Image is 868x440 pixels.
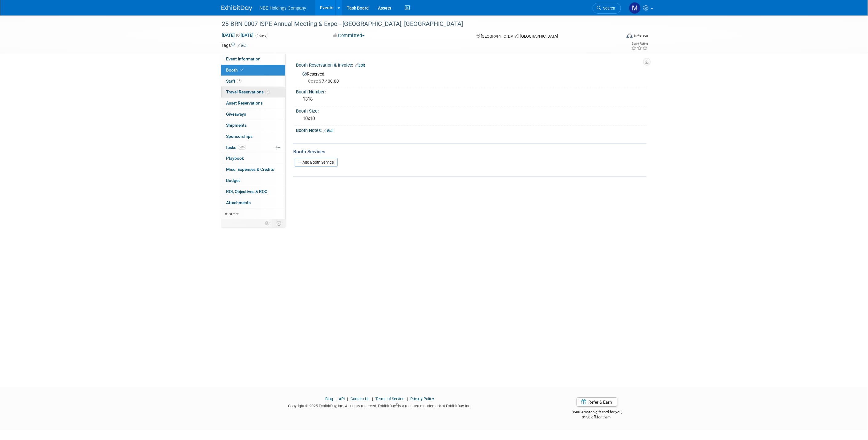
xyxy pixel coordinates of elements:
div: $150 off for them. [547,415,647,420]
a: Booth [221,65,285,76]
span: Asset Reservations [226,101,263,105]
span: Booth [226,68,245,72]
div: Booth Size: [296,106,647,114]
a: Budget [221,175,285,186]
a: Add Booth Service [295,158,338,167]
div: In-Person [634,33,648,38]
span: Cost: $ [308,79,322,84]
a: Misc. Expenses & Credits [221,164,285,175]
div: 10x10 [301,114,642,123]
button: Committed [331,32,367,39]
td: Personalize Event Tab Strip [262,219,273,227]
span: 3 [265,90,270,94]
div: Booth Reservation & Invoice: [296,60,647,68]
a: Search [593,3,621,14]
a: Playbook [221,153,285,164]
a: Asset Reservations [221,98,285,109]
a: Edit [355,63,365,68]
div: Booth Services [293,148,647,155]
span: Misc. Expenses & Credits [226,167,274,172]
span: (4 days) [255,34,268,38]
span: Playbook [226,156,244,161]
span: Shipments [226,123,247,128]
span: Search [601,6,615,10]
a: Travel Reservations3 [221,87,285,97]
div: Event Rating [631,42,648,45]
span: 7,400.00 [308,79,341,84]
td: Toggle Event Tabs [273,219,286,227]
sup: ® [396,403,398,406]
span: ROI, Objectives & ROO [226,189,267,194]
span: 2 [237,79,241,83]
span: NBE Holdings Company [260,6,306,10]
span: | [334,397,338,401]
div: Copyright © 2025 ExhibitDay, Inc. All rights reserved. ExhibitDay is a registered trademark of Ex... [221,402,538,409]
a: API [339,397,345,401]
img: Morgan Goddard [629,2,641,14]
a: Shipments [221,120,285,131]
div: 1318 [301,94,642,104]
a: Tasks50% [221,142,285,153]
div: $500 Amazon gift card for you, [547,405,647,420]
a: Attachments [221,197,285,208]
span: [GEOGRAPHIC_DATA], [GEOGRAPHIC_DATA] [481,34,558,39]
a: Edit [237,43,248,48]
div: Reserved [301,69,642,84]
span: | [371,397,375,401]
span: | [346,397,350,401]
span: | [405,397,409,401]
span: 50% [238,145,246,150]
a: Privacy Policy [410,397,434,401]
span: Giveaways [226,112,246,117]
span: Event Information [226,56,261,61]
a: Staff2 [221,76,285,87]
span: [DATE] [DATE] [221,32,254,38]
span: Travel Reservations [226,89,270,94]
a: ROI, Objectives & ROO [221,186,285,197]
a: Giveaways [221,109,285,120]
a: Refer & Earn [577,397,617,407]
i: Booth reservation complete [241,68,244,72]
a: Sponsorships [221,131,285,142]
div: Booth Notes: [296,126,647,134]
span: Sponsorships [226,134,253,139]
span: Tasks [225,145,246,150]
span: Staff [226,79,241,84]
img: ExhibitDay [221,5,252,11]
span: to [235,33,241,38]
img: Format-Inperson.png [627,33,633,38]
div: Event Format [585,32,648,41]
a: Edit [323,129,334,133]
a: more [221,208,285,219]
div: Booth Number: [296,87,647,95]
a: Contact Us [351,397,370,401]
div: 25-BRN-0007 ISPE Annual Meeting & Expo - [GEOGRAPHIC_DATA], [GEOGRAPHIC_DATA] [220,19,612,30]
span: more [225,211,235,216]
a: Event Information [221,54,285,64]
a: Terms of Service [375,397,404,401]
a: Blog [325,397,333,401]
span: Attachments [226,200,251,205]
span: Budget [226,178,240,183]
td: Tags [221,42,248,48]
